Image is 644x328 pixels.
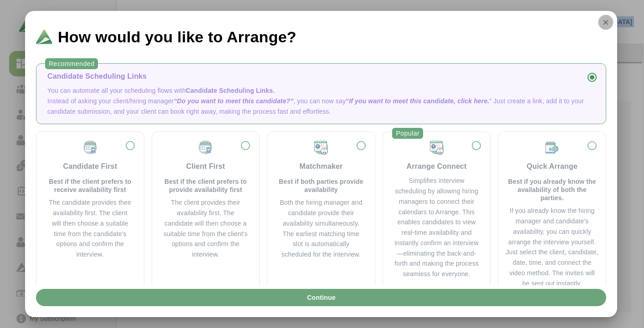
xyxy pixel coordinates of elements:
[47,197,133,260] div: The candidate provides their availability first. The client will then choose a suitable time from...
[63,161,117,172] div: Candidate First
[278,177,364,194] p: Best if both parties provide availability
[407,161,467,172] div: Arrange Connect
[186,161,225,172] div: Client First
[174,97,293,105] span: “Do you want to meet this candidate?”
[36,289,606,306] button: Continue
[429,139,445,156] img: Matchmaker
[45,58,98,69] div: Recommended
[526,161,578,172] div: Quick Arrange
[506,206,598,288] div: If you already know the hiring manager and candidate’s availability, you can quickly arrange the ...
[47,96,595,117] p: Instead of asking your client/hiring manager , you can now say ” Just create a link, add it to yo...
[394,176,480,279] div: Simplifies interview scheduling by allowing hiring managers to connect their calendars to Arrange...
[47,86,595,96] p: You can automate all your scheduling flows with
[392,128,423,139] div: Popular
[313,139,329,156] img: Matchmaker
[36,30,52,44] img: Logo
[307,289,336,306] span: Continue
[163,197,249,260] div: The client provides their availability first. The candidate will then choose a suitable time from...
[47,71,595,82] div: Candidate Scheduling Links
[197,139,214,156] img: Client First
[278,197,364,260] div: Both the hiring manager and candidate provide their availability simultaneously. The earliest mat...
[58,29,296,45] span: How would you like to Arrange?
[47,177,133,194] p: Best if the client prefers to receive availability first
[186,87,275,94] span: Candidate Scheduling Links.
[544,139,560,156] img: Quick Arrange
[346,97,489,105] span: “If you want to meet this candidate, click here.
[163,177,249,194] p: Best if the client prefers to provide availability first
[82,139,98,156] img: Candidate First
[506,177,598,202] p: Best if you already know the availability of both the parties.
[300,161,343,172] div: Matchmaker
